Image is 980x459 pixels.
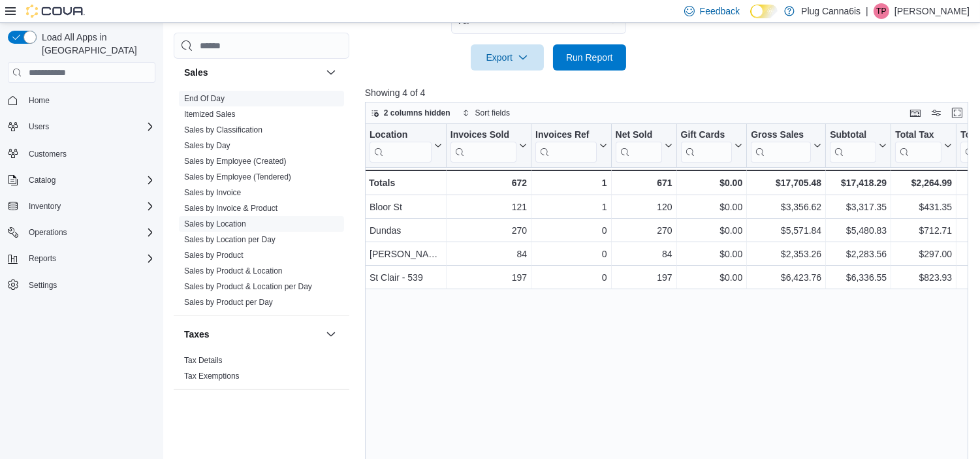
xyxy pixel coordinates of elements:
[535,175,607,191] div: 1
[615,270,672,285] div: 197
[751,246,821,262] div: $2,353.26
[680,129,742,163] button: Gift Cards
[450,129,516,163] div: Invoices Sold
[8,86,155,328] nav: Complex example
[450,129,527,163] button: Invoices Sold
[24,198,155,214] span: Inventory
[370,199,442,215] div: Bloor St
[184,235,276,244] a: Sales by Location per Day
[184,172,291,182] a: Sales by Employee (Tendered)
[184,203,277,214] span: Sales by Invoice & Product
[830,129,876,163] div: Subtotal
[535,270,607,285] div: 0
[184,204,277,213] a: Sales by Invoice & Product
[184,328,321,341] button: Taxes
[184,66,208,79] h3: Sales
[751,129,811,163] div: Gross Sales
[894,3,970,19] p: [PERSON_NAME]
[184,172,291,182] span: Sales by Employee (Tendered)
[369,175,442,191] div: Totals
[184,219,246,229] a: Sales by Location
[24,198,66,214] button: Inventory
[184,125,262,135] span: Sales by Classification
[29,149,67,159] span: Customers
[29,280,57,291] span: Settings
[24,172,61,188] button: Catalog
[184,94,225,103] a: End Of Day
[323,65,339,80] button: Sales
[184,93,225,104] span: End Of Day
[29,201,61,212] span: Inventory
[323,326,339,342] button: Taxes
[184,355,223,366] span: Tax Details
[184,157,287,166] a: Sales by Employee (Created)
[700,5,740,18] span: Feedback
[615,175,672,191] div: 671
[830,199,887,215] div: $3,317.35
[535,129,607,163] button: Invoices Ref
[895,270,952,285] div: $823.93
[450,270,527,285] div: 197
[29,227,67,238] span: Operations
[370,270,442,285] div: St Clair - 539
[751,270,821,285] div: $6,423.76
[615,246,672,262] div: 84
[24,251,61,266] button: Reports
[751,129,821,163] button: Gross Sales
[3,118,161,136] button: Users
[29,175,55,185] span: Catalog
[184,66,321,79] button: Sales
[3,197,161,215] button: Inventory
[24,277,62,293] a: Settings
[3,249,161,268] button: Reports
[450,129,516,142] div: Invoices Sold
[365,86,975,99] p: Showing 4 of 4
[26,5,85,18] img: Cova
[366,105,456,121] button: 2 columns hidden
[615,223,672,238] div: 270
[874,3,889,19] div: Tianna Parks
[450,246,527,262] div: 84
[184,109,236,119] span: Itemized Sales
[908,105,923,121] button: Keyboard shortcuts
[24,145,155,161] span: Customers
[24,225,155,240] span: Operations
[24,92,155,108] span: Home
[475,108,510,118] span: Sort fields
[751,223,821,238] div: $5,571.84
[184,110,236,119] a: Itemized Sales
[751,175,821,191] div: $17,705.48
[370,223,442,238] div: Dundas
[24,119,155,135] span: Users
[680,175,742,191] div: $0.00
[174,353,349,389] div: Taxes
[535,129,596,142] div: Invoices Ref
[680,270,742,285] div: $0.00
[3,276,161,294] button: Settings
[184,156,287,166] span: Sales by Employee (Created)
[184,298,273,307] a: Sales by Product per Day
[876,3,886,19] span: TP
[29,95,50,106] span: Home
[184,356,223,365] a: Tax Details
[553,44,626,71] button: Run Report
[750,5,778,18] input: Dark Mode
[830,246,887,262] div: $2,283.56
[29,253,56,264] span: Reports
[24,225,72,240] button: Operations
[384,108,450,118] span: 2 columns hidden
[928,105,944,121] button: Display options
[3,171,161,189] button: Catalog
[895,199,952,215] div: $431.35
[751,129,811,142] div: Gross Sales
[615,129,672,163] button: Net Sold
[370,129,432,163] div: Location
[535,223,607,238] div: 0
[830,129,887,163] button: Subtotal
[680,199,742,215] div: $0.00
[801,3,861,19] p: Plug Canna6is
[615,199,672,215] div: 120
[895,129,941,163] div: Total Tax
[535,246,607,262] div: 0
